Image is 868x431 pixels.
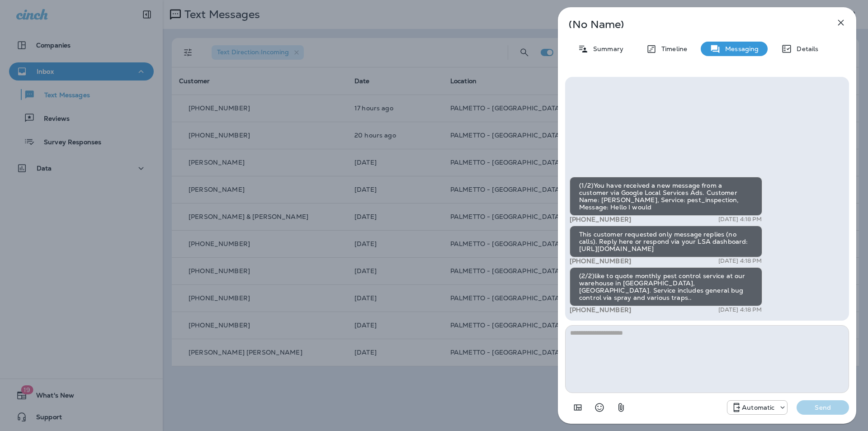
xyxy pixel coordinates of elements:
[718,216,762,223] p: [DATE] 4:18 PM
[570,267,762,306] div: (2/2)like to quote monthly pest control service at our warehouse in [GEOGRAPHIC_DATA], [GEOGRAPHI...
[589,45,623,52] p: Summary
[742,404,774,411] p: Automatic
[590,398,609,417] button: Select an emoji
[570,257,631,265] span: [PHONE_NUMBER]
[569,21,816,28] p: (No Name)
[718,257,762,265] p: [DATE] 4:18 PM
[718,306,762,313] p: [DATE] 4:18 PM
[570,177,762,216] div: (1/2)You have received a new message from a customer via Google Local Services Ads. Customer Name...
[570,215,631,223] span: [PHONE_NUMBER]
[569,398,587,417] button: Add in a premade template
[721,45,759,52] p: Messaging
[792,45,818,52] p: Details
[570,226,762,257] div: This customer requested only message replies (no calls). Reply here or respond via your LSA dashb...
[657,45,687,52] p: Timeline
[570,306,631,314] span: [PHONE_NUMBER]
